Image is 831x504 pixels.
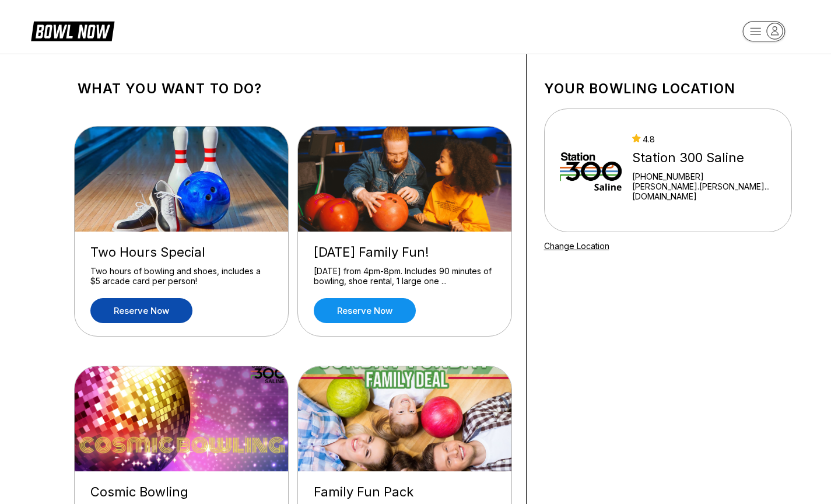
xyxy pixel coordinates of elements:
div: Two Hours Special [90,244,272,260]
h1: What you want to do? [78,80,509,97]
img: Two Hours Special [75,127,289,232]
div: Cosmic Bowling [90,484,272,500]
a: Reserve now [90,298,192,323]
a: [PERSON_NAME].[PERSON_NAME]...[DOMAIN_NAME] [632,181,776,201]
div: [DATE] Family Fun! [314,244,496,260]
h1: Your bowling location [544,80,792,97]
div: [PHONE_NUMBER] [632,171,776,181]
div: 4.8 [632,134,776,144]
a: Change Location [544,241,609,251]
a: Reserve now [314,298,416,323]
img: Station 300 Saline [560,127,622,214]
img: Cosmic Bowling [75,366,289,471]
img: Family Fun Pack [298,366,513,471]
div: Family Fun Pack [314,484,496,500]
div: Two hours of bowling and shoes, includes a $5 arcade card per person! [90,266,272,286]
div: [DATE] from 4pm-8pm. Includes 90 minutes of bowling, shoe rental, 1 large one ... [314,266,496,286]
img: Friday Family Fun! [298,127,513,232]
div: Station 300 Saline [632,150,776,166]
